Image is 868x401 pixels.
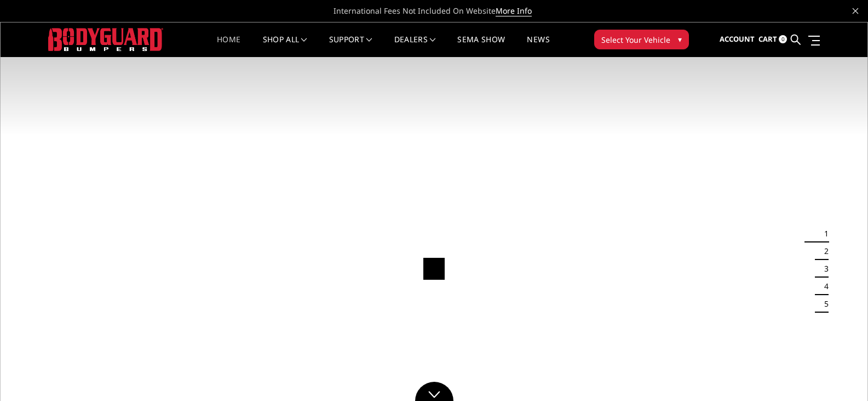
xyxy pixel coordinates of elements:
[594,30,689,49] button: Select Your Vehicle
[457,36,505,57] a: SEMA Show
[818,225,829,242] button: 1 of 5
[496,5,532,16] a: More Info
[601,34,670,46] span: Select Your Vehicle
[329,36,372,57] a: Support
[263,36,307,57] a: shop all
[48,28,163,50] img: BODYGUARD BUMPERS
[415,382,453,401] a: Click to Down
[818,295,829,313] button: 5 of 5
[720,25,755,54] a: Account
[394,36,436,57] a: Dealers
[758,25,787,54] a: Cart 0
[818,260,829,278] button: 3 of 5
[818,278,829,295] button: 4 of 5
[217,36,240,57] a: Home
[779,35,787,43] span: 0
[758,34,777,44] span: Cart
[818,242,829,260] button: 2 of 5
[527,36,549,57] a: News
[678,33,682,45] span: ▾
[720,34,755,44] span: Account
